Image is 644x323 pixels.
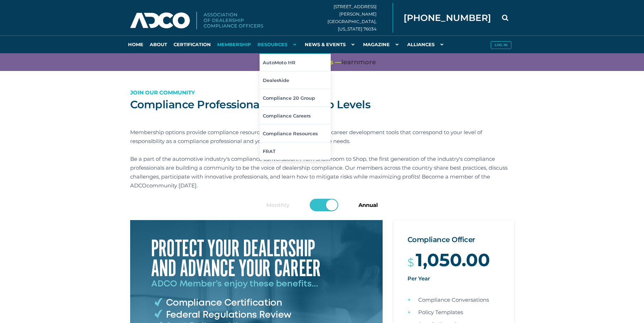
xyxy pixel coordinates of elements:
[302,35,360,53] a: News & Events
[147,35,170,53] a: About
[260,53,331,71] a: AutoMoto HR
[130,88,514,97] p: Join our Community
[260,71,331,89] a: DealerAide
[404,13,491,22] span: [PHONE_NUMBER]
[130,12,263,29] img: Association of Dealership Compliance Officers logo
[397,306,511,318] li: Policy Templates
[328,3,393,33] div: [STREET_ADDRESS][PERSON_NAME] [GEOGRAPHIC_DATA], [US_STATE] 76034
[254,35,302,53] a: Resources
[488,35,514,53] a: Log in
[341,58,376,67] a: learnmore
[130,98,514,112] h1: Compliance Professional Membership Levels
[408,274,500,283] p: Per Year
[260,89,331,106] a: Compliance 20 Group
[491,41,511,49] button: Log in
[170,35,214,53] a: Certification
[408,256,500,267] div: $
[358,201,378,209] label: Annual
[397,294,511,306] li: Compliance Conversations
[416,256,490,264] span: 1,050.00
[260,106,331,124] a: Compliance Careers
[130,154,514,190] p: Be a part of the automotive industry's compliance conversation. From Showroom to Shop, the first ...
[260,124,331,142] a: Compliance Resources
[260,142,331,160] a: FRAT
[360,35,404,53] a: Magazine
[125,35,147,53] a: Home
[404,35,449,53] a: Alliances
[266,201,289,209] label: Monthly
[408,234,500,245] h2: Compliance Officer
[214,35,254,53] a: Membership
[130,128,514,146] p: Membership options provide compliance resources, educational events and career development tools ...
[341,58,358,66] span: learn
